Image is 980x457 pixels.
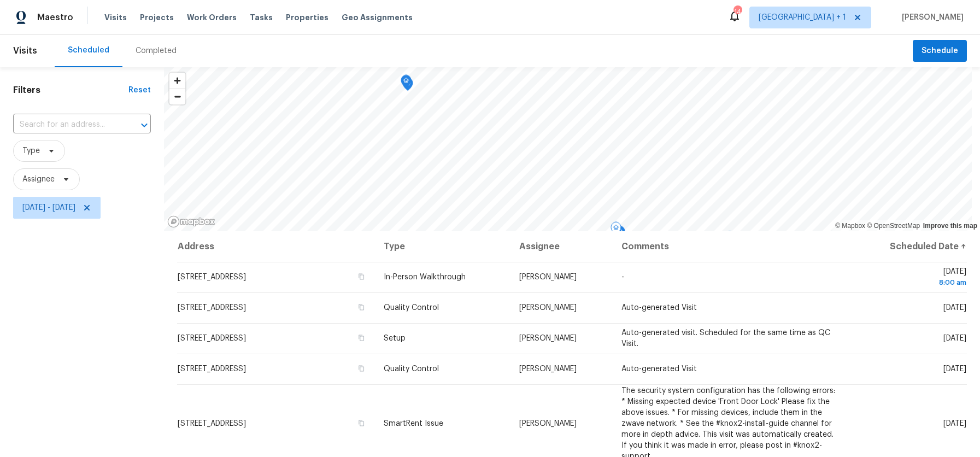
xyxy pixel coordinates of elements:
div: Map marker [611,222,621,239]
button: Copy Address [356,418,366,428]
a: Mapbox [835,222,865,230]
button: Schedule [913,40,967,62]
th: Comments [613,231,850,262]
span: [STREET_ADDRESS] [178,365,246,373]
span: Quality Control [384,365,439,373]
canvas: Map [164,67,972,231]
span: SmartRent Issue [384,420,443,427]
span: [PERSON_NAME] [519,365,577,373]
span: - [621,273,624,281]
div: 14 [733,7,741,17]
a: Improve this map [923,222,977,230]
span: [STREET_ADDRESS] [178,304,246,312]
span: Auto-generated Visit [621,304,697,312]
span: [STREET_ADDRESS] [178,420,246,427]
button: Copy Address [356,364,366,373]
span: Type [22,145,40,156]
span: Setup [384,335,406,342]
th: Assignee [510,231,613,262]
th: Type [375,231,510,262]
button: Zoom in [169,73,185,89]
span: Work Orders [187,12,237,23]
div: Completed [136,45,177,56]
span: [DATE] [943,365,966,373]
a: OpenStreetMap [867,222,920,230]
span: Auto-generated visit. Scheduled for the same time as QC Visit. [621,329,830,348]
span: Visits [104,12,127,23]
div: Map marker [724,231,735,248]
span: Visits [13,39,37,63]
a: Mapbox homepage [167,215,215,228]
span: Tasks [250,14,273,21]
th: Scheduled Date ↑ [850,231,967,262]
span: [STREET_ADDRESS] [178,335,246,342]
span: [GEOGRAPHIC_DATA] + 1 [759,12,846,23]
span: [PERSON_NAME] [519,273,577,281]
div: Map marker [401,75,412,92]
span: Schedule [922,44,958,58]
span: [DATE] [859,268,966,288]
div: 8:00 am [859,277,966,288]
span: [DATE] [943,335,966,342]
button: Open [137,118,152,133]
span: Assignee [22,174,55,185]
span: [DATE] - [DATE] [22,202,75,213]
button: Copy Address [356,272,366,282]
div: Reset [128,85,151,96]
span: [PERSON_NAME] [897,12,964,23]
span: Maestro [37,12,73,23]
input: Search for an address... [13,116,120,133]
span: Auto-generated Visit [621,365,697,373]
span: Geo Assignments [342,12,413,23]
span: [PERSON_NAME] [519,304,577,312]
th: Address [177,231,375,262]
span: Properties [286,12,328,23]
span: Quality Control [384,304,439,312]
button: Copy Address [356,302,366,312]
span: [PERSON_NAME] [519,335,577,342]
span: In-Person Walkthrough [384,273,466,281]
span: [STREET_ADDRESS] [178,273,246,281]
span: Projects [140,12,174,23]
button: Zoom out [169,89,185,104]
div: Scheduled [68,45,109,56]
h1: Filters [13,85,128,96]
span: [DATE] [943,304,966,312]
span: [PERSON_NAME] [519,420,577,427]
span: [DATE] [943,420,966,427]
button: Copy Address [356,333,366,343]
